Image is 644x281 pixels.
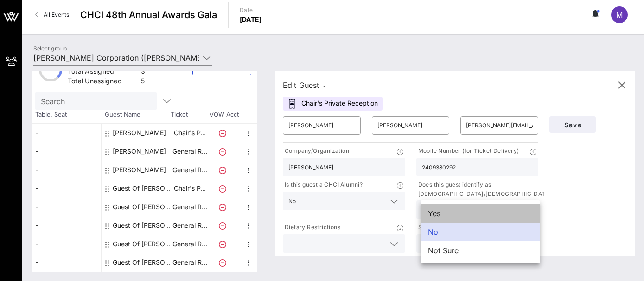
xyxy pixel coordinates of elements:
p: Does this guest identify as [DEMOGRAPHIC_DATA]/[DEMOGRAPHIC_DATA]? [416,180,554,199]
div: - [32,198,101,216]
div: Total Assigned [68,67,137,78]
div: Yes [421,204,540,223]
p: Is this guest a CHCI Alumni? [283,180,363,190]
div: 5 [141,76,145,88]
p: Mobile Number (for Ticket Delivery) [416,146,519,156]
p: Chair's P… [171,179,208,198]
div: No [283,192,405,210]
div: No [288,198,296,205]
p: Sponsor Group Name [416,223,478,232]
p: Chair's P… [171,124,208,142]
div: Not Sure [421,241,540,260]
span: M [616,10,623,19]
p: General R… [171,216,208,235]
div: Guest Of McDonald's Corporation [113,198,171,216]
div: - [32,124,101,142]
button: Save [549,116,596,133]
span: Guest Name [101,110,171,119]
div: - [32,179,101,198]
input: Email* [466,118,533,133]
input: Last Name* [377,118,444,133]
div: Guest Of McDonald's Corporation [113,235,171,253]
p: Company/Organization [283,146,349,156]
span: Table, Seat [32,110,101,119]
span: All Events [44,11,69,18]
div: M [611,6,628,23]
div: Santiago Negre [113,161,166,179]
div: Reggie Love [113,142,166,161]
p: [DATE] [240,15,262,24]
div: Edit Guest [283,79,326,92]
div: - [32,235,101,253]
div: Total Unassigned [68,76,137,88]
p: General R… [171,161,208,179]
p: General R… [171,198,208,216]
p: General R… [171,142,208,161]
div: - [32,216,101,235]
p: Date [240,6,262,15]
span: VOW Acct [208,110,240,119]
div: Guest Of McDonald's Corporation [113,216,171,235]
div: Guest Of McDonald's Corporation [113,179,171,198]
div: No [421,223,540,241]
div: Marisol Sanchez [113,124,166,142]
p: General R… [171,253,208,272]
div: 3 [141,67,145,78]
span: Ticket [171,110,208,119]
div: Guest Of McDonald's Corporation [113,253,171,272]
div: - [32,142,101,161]
div: Noclear icon [416,200,539,219]
p: General R… [171,235,208,253]
span: CHCI 48th Annual Awards Gala [80,8,217,22]
span: Save [557,121,588,129]
div: Chair's Private Reception [283,97,383,111]
div: - [32,253,101,272]
span: - [323,82,326,89]
a: All Events [30,7,75,22]
p: Dietary Restrictions [283,223,340,232]
input: First Name* [288,118,355,133]
div: - [32,161,101,179]
label: Select group [33,45,67,52]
